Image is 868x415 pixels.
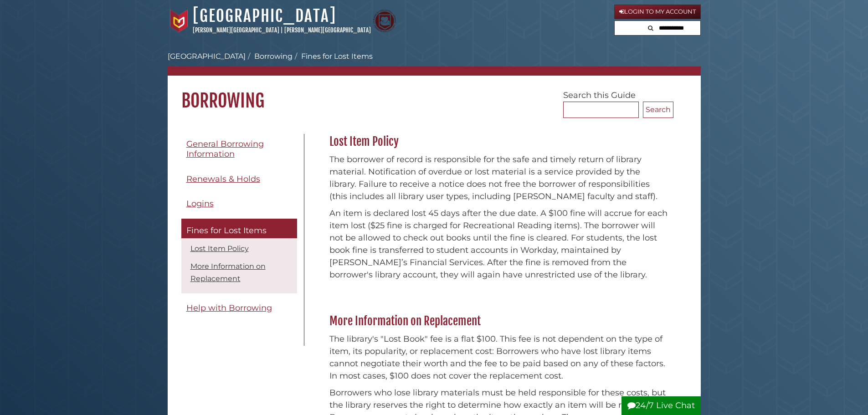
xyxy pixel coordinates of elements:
a: [GEOGRAPHIC_DATA] [168,52,246,61]
span: Help with Borrowing [186,303,272,313]
button: 24/7 Live Chat [621,396,701,415]
i: Search [648,25,653,31]
a: General Borrowing Information [181,134,297,164]
button: Search [643,102,673,118]
h1: Borrowing [168,76,701,112]
p: The library's "Lost Book" fee is a flat $100. This fee is not dependent on the type of item, its ... [329,333,669,382]
p: The borrower of record is responsible for the safe and timely return of library material. Notific... [329,154,669,203]
a: Help with Borrowing [181,298,297,318]
img: Calvin University [168,10,190,32]
img: Calvin Theological Seminary [373,10,396,32]
li: Fines for Lost Items [293,51,373,62]
span: Fines for Lost Items [186,225,267,236]
span: General Borrowing Information [186,139,264,159]
a: Lost Item Policy [190,244,249,253]
h2: Lost Item Policy [325,134,673,149]
a: [GEOGRAPHIC_DATA] [193,6,336,26]
span: | [281,26,283,34]
h2: More Information on Replacement [325,314,673,328]
span: Logins [186,199,214,209]
a: More Information on Replacement [190,262,266,283]
a: Borrowing [254,52,293,61]
a: Fines for Lost Items [181,219,297,239]
nav: breadcrumb [168,51,701,76]
a: [PERSON_NAME][GEOGRAPHIC_DATA] [193,26,279,34]
a: Login to My Account [614,5,701,19]
button: Search [645,21,656,33]
a: Logins [181,194,297,214]
span: Renewals & Holds [186,174,260,184]
a: [PERSON_NAME][GEOGRAPHIC_DATA] [284,26,371,34]
p: An item is declared lost 45 days after the due date. A $100 fine will accrue for each item lost (... [329,207,669,281]
div: Guide Pages [181,134,297,323]
a: Renewals & Holds [181,169,297,190]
